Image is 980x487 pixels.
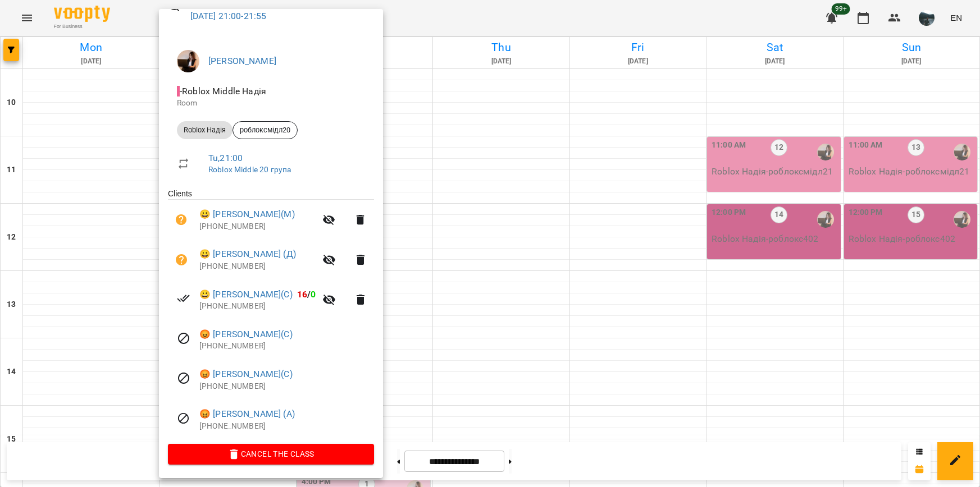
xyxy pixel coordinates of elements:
ul: Clients [168,188,374,444]
button: Unpaid. Bill the attendance? [168,246,195,273]
svg: Visit canceled [177,371,190,385]
b: / [297,289,316,300]
svg: Visit canceled [177,412,190,425]
a: [PERSON_NAME] [208,56,276,66]
div: роблоксмідл20 [233,121,298,139]
button: Unpaid. Bill the attendance? [168,206,195,233]
a: 😡 [PERSON_NAME](С) [199,367,293,381]
span: Roblox Надія [177,125,233,135]
p: [PHONE_NUMBER] [199,221,316,232]
a: Tu , 21:00 [208,153,243,163]
span: Cancel the class [177,447,365,461]
svg: Paid [177,292,190,305]
a: 😀 [PERSON_NAME](М) [199,208,295,221]
svg: Visit canceled [177,332,190,345]
p: Room [177,98,365,109]
a: [DATE] 21:00-21:55 [190,11,267,21]
a: 😡 [PERSON_NAME](С) [199,328,293,341]
a: 😀 [PERSON_NAME] (Д) [199,247,296,261]
a: 😀 [PERSON_NAME](С) [199,288,293,301]
a: Roblox Middle 20 група [208,165,291,174]
p: [PHONE_NUMBER] [199,261,316,272]
span: - Roblox Middle Надія [177,86,268,97]
p: [PHONE_NUMBER] [199,301,316,312]
span: 0 [311,289,316,300]
span: 16 [297,289,307,300]
span: роблоксмідл20 [233,125,297,135]
button: Cancel the class [168,444,374,464]
p: [PHONE_NUMBER] [199,381,374,392]
a: 😡 [PERSON_NAME] (А) [199,407,295,421]
p: [PHONE_NUMBER] [199,341,374,352]
p: [PHONE_NUMBER] [199,421,374,432]
img: f1c8304d7b699b11ef2dd1d838014dff.jpg [177,50,199,72]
